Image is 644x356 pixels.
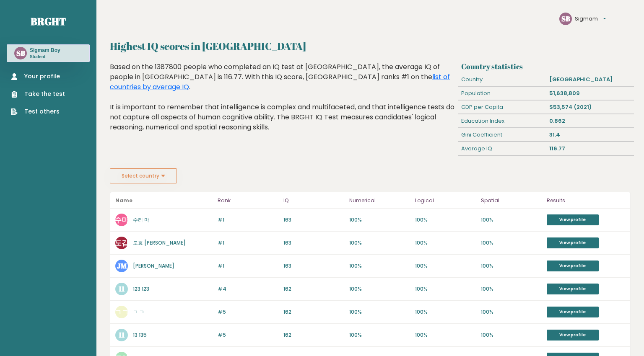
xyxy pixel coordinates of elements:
div: Gini Coefficient [458,128,546,142]
p: 100% [415,239,476,247]
p: #5 [218,331,278,339]
p: 163 [283,239,344,247]
p: #1 [218,262,278,270]
p: 162 [283,331,344,339]
div: 0.862 [546,114,634,128]
div: Population [458,87,546,100]
p: #1 [218,239,278,247]
a: Your profile [11,72,65,81]
a: View profile [547,284,599,294]
p: 100% [481,262,542,270]
p: 100% [481,239,542,247]
a: list of countries by average IQ [110,72,450,92]
p: 100% [349,216,410,224]
div: Education Index [458,114,546,128]
p: Results [547,196,625,206]
div: 116.77 [546,142,634,155]
b: Name [115,197,132,204]
p: #1 [218,216,278,224]
text: 수마 [114,215,129,224]
text: ㄱㄱ [114,307,129,317]
p: 100% [481,285,542,293]
a: Take the test [11,90,65,98]
p: Spatial [481,196,542,206]
button: Sigmam [575,15,606,23]
text: 11 [118,330,125,340]
a: Brght [31,15,66,28]
div: $53,574 (2021) [546,101,634,114]
a: [PERSON_NAME] [133,262,174,269]
p: 163 [283,216,344,224]
a: 도효 [PERSON_NAME] [133,239,186,246]
a: View profile [547,237,599,248]
a: 수리 마 [133,216,149,223]
p: 162 [283,308,344,316]
a: View profile [547,307,599,317]
a: 13 135 [133,331,147,338]
p: 100% [415,262,476,270]
p: #4 [218,285,278,293]
div: 51,638,809 [546,87,634,100]
div: Country [458,73,546,86]
p: 100% [481,216,542,224]
h3: Country statistics [461,62,631,71]
p: 100% [415,285,476,293]
div: [GEOGRAPHIC_DATA] [546,73,634,86]
a: View profile [547,214,599,225]
text: 도김 [114,238,129,248]
h3: Sigmam Boy [30,47,60,54]
p: 100% [349,285,410,293]
p: 100% [415,308,476,316]
a: View profile [547,330,599,341]
p: Logical [415,196,476,206]
div: GDP per Capita [458,101,546,114]
p: #5 [218,308,278,316]
p: 100% [481,331,542,339]
p: Rank [218,196,278,206]
p: Student [30,54,60,60]
text: SB [561,14,570,23]
p: IQ [283,196,344,206]
text: 11 [118,284,125,294]
text: SB [16,48,25,58]
p: 100% [481,308,542,316]
a: 123 123 [133,285,149,292]
div: Average IQ [458,142,546,155]
h2: Highest IQ scores in [GEOGRAPHIC_DATA] [110,39,631,54]
a: View profile [547,261,599,271]
p: 162 [283,285,344,293]
p: 100% [415,331,476,339]
div: 31.4 [546,128,634,142]
p: 100% [349,262,410,270]
p: 163 [283,262,344,270]
div: Based on the 1387800 people who completed an IQ test at [GEOGRAPHIC_DATA], the average IQ of peop... [110,62,455,145]
button: Select country [110,168,177,183]
p: 100% [349,308,410,316]
text: JM [117,261,127,271]
p: 100% [349,239,410,247]
p: 100% [415,216,476,224]
p: 100% [349,331,410,339]
a: ㄱ ㄱ [133,308,144,315]
p: Numerical [349,196,410,206]
a: Test others [11,107,65,116]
